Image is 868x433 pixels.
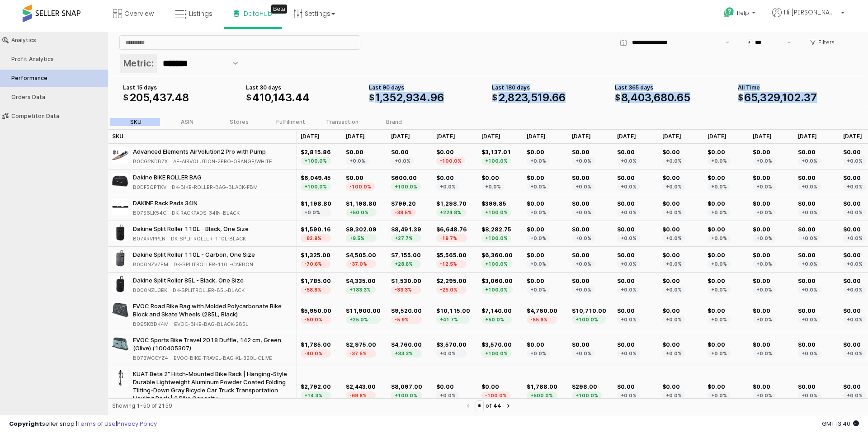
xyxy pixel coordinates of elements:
[346,117,369,125] div: $0.00
[753,318,776,326] div: +0.0%
[843,318,866,326] div: +0.0%
[133,245,245,253] div: Dakine Split Roller 85L - Black, One Size
[572,117,595,125] div: $0.00
[527,101,546,108] span: [DATE]
[662,220,685,228] div: $0.00
[617,194,640,202] div: $0.00
[346,351,376,359] div: $2,443.00
[133,116,272,124] div: Advanced Elements AirVolution2 Pro with Pump
[172,151,258,160] span: DK-BIKE-ROLLER-BAG-BLACK-FBM
[436,309,467,317] div: $3,570.00
[527,117,550,125] div: $0.00
[112,219,128,235] img: Dakine Split Roller 110L - Carbon, One Size
[229,22,242,42] button: Show suggestions
[391,101,410,108] span: [DATE]
[572,318,595,326] div: +0.0%
[391,228,421,236] div: +28.6%
[301,168,331,176] div: $1,198.80
[662,151,685,159] div: +0.0%
[391,275,422,283] div: $9,520.00
[527,275,557,283] div: $4,760.00
[481,275,512,283] div: $7,140.00
[124,9,154,18] span: Overview
[572,284,606,292] div: +100.0%
[617,351,640,359] div: $0.00
[271,5,287,14] div: Tooltip anchor
[843,284,866,292] div: +0.0%
[662,194,685,202] div: $0.00
[326,87,359,94] div: Transaction
[572,151,595,159] div: +0.0%
[346,125,369,133] div: +0.0%
[798,275,821,283] div: $0.00
[572,228,595,236] div: +0.0%
[301,117,331,125] div: $2,815.86
[133,141,258,150] div: Dakine BIKE ROLLER BAG
[527,202,550,211] div: +0.0%
[572,245,595,254] div: $0.00
[798,177,821,185] div: +0.0%
[662,177,685,185] div: +0.0%
[784,8,838,17] span: Hi [PERSON_NAME]
[843,142,866,151] div: $0.00
[301,254,331,262] div: -58.8%
[161,86,213,94] label: ASIN
[843,202,866,211] div: +0.0%
[436,245,467,254] div: $2,295.00
[110,86,161,94] label: SKU
[843,220,866,228] div: $0.00
[436,202,467,211] div: -19.7%
[346,151,375,159] div: -100.0%
[572,142,595,151] div: $0.00
[481,142,505,151] div: $0.00
[301,351,331,359] div: $2,792.00
[133,151,166,160] span: B0DF5QPTKV
[301,151,331,159] div: +100.0%
[481,168,511,176] div: $399.85
[708,177,731,185] div: +0.0%
[843,177,866,185] div: +0.0%
[798,151,821,159] div: +0.0%
[617,168,640,176] div: $0.00
[708,117,731,125] div: $0.00
[133,288,169,297] span: B095KBDK4M
[244,9,272,18] span: DataHub
[708,168,731,176] div: $0.00
[708,194,731,202] div: $0.00
[662,125,685,133] div: +0.0%
[173,126,272,134] span: AE-AIRVOLUTION-2PRO-ORANGE/WHITE
[436,220,467,228] div: $5,565.00
[133,322,168,330] span: B073WCCYZ4
[527,151,550,159] div: +0.0%
[391,142,421,151] div: $600.00
[662,275,685,283] div: $0.00
[346,284,381,292] div: +25.0%
[391,254,421,262] div: -33.3%
[708,254,731,262] div: +0.0%
[481,245,513,254] div: $3,060.00
[737,9,749,17] span: Help
[722,4,733,18] button: Show suggestions
[133,338,293,371] div: KUAT Beta 2" Hitch-Mounted Bike Rack | Hanging-Style Durable Lightweight Aluminum Powder Coated F...
[133,229,168,237] span: B000NZVZEM
[189,9,212,18] span: Listings
[436,117,465,125] div: $0.00
[481,202,511,211] div: +100.0%
[230,87,249,94] div: Stores
[843,117,866,125] div: $0.00
[617,101,636,108] span: [DATE]
[436,254,467,262] div: -25.0%
[301,194,331,202] div: $1,590.16
[171,203,246,211] span: DK-SPLITROLLER-110L-BLACK
[133,167,240,175] div: DAKINE Rack Pads 34IN
[436,101,455,108] span: [DATE]
[391,202,421,211] div: +27.7%
[753,220,776,228] div: $0.00
[527,168,550,176] div: $0.00
[301,202,331,211] div: -82.9%
[481,284,512,292] div: +50.0%
[843,101,862,108] span: [DATE]
[527,194,550,202] div: $0.00
[753,275,776,283] div: $0.00
[753,254,776,262] div: +0.0%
